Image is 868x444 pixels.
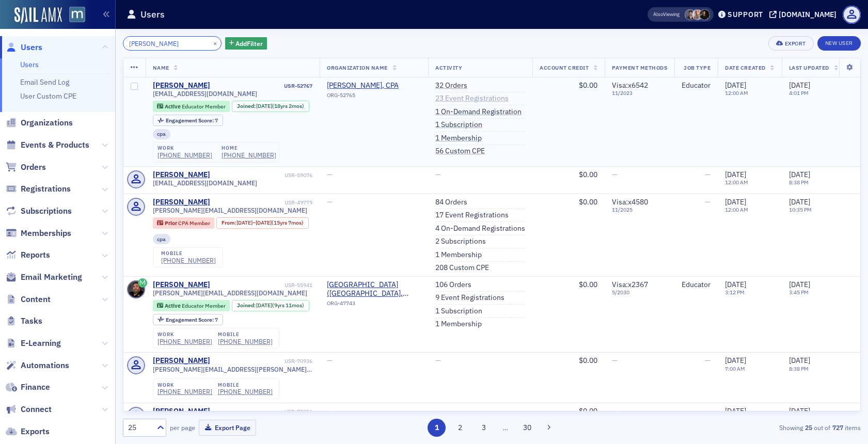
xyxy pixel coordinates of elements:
a: [PERSON_NAME] [153,198,210,207]
span: [DATE] [256,219,272,226]
span: Mary Beth Halpern [685,9,696,20]
span: [DATE] [789,406,810,416]
h1: Users [140,8,165,21]
span: — [327,197,333,207]
div: USR-59076 [212,172,312,179]
span: — [705,197,711,207]
span: Activity [435,64,462,71]
span: Payment Methods [612,64,667,71]
span: Last Updated [789,64,829,71]
span: Finance [21,382,50,393]
span: — [435,406,441,416]
span: Engagement Score : [166,117,215,124]
span: $0.00 [579,280,597,289]
span: [PERSON_NAME][EMAIL_ADDRESS][PERSON_NAME][DOMAIN_NAME] [153,366,313,373]
a: [PHONE_NUMBER] [222,151,276,159]
a: 2 Subscriptions [435,237,486,246]
a: 56 Custom CPE [435,147,485,156]
a: 1 On-Demand Registration [435,107,522,117]
a: Content [6,294,51,305]
span: — [435,356,441,365]
div: ORG-52765 [327,92,421,102]
span: E-Learning [21,338,61,349]
span: Educator Member [182,302,226,309]
a: [PHONE_NUMBER] [218,338,273,345]
span: [DATE] [256,102,272,109]
span: Profile [843,6,861,24]
span: Salisbury University (Salisbury, MD) [327,280,421,298]
span: Date Created [725,64,765,71]
span: … [498,423,513,432]
div: From: 2008-09-10 00:00:00 [216,217,309,229]
span: [DATE] [725,356,746,365]
span: [DATE] [725,170,746,179]
time: 10:35 PM [789,206,812,213]
a: View Homepage [62,7,85,24]
span: $0.00 [579,170,597,179]
span: Organization Name [327,64,388,71]
a: Users [6,42,42,53]
span: [DATE] [789,280,810,289]
a: Events & Products [6,139,89,151]
strong: 727 [830,423,845,432]
div: USR-55941 [212,282,312,289]
div: 25 [128,422,151,433]
a: 23 Event Registrations [435,94,509,103]
a: [PERSON_NAME] [153,280,210,290]
label: per page [170,423,195,432]
span: Reports [21,249,50,261]
div: work [157,145,212,151]
div: USR-49779 [212,199,312,206]
a: Users [20,60,39,69]
a: 1 Subscription [435,307,482,316]
a: [PERSON_NAME], CPA [327,81,421,90]
span: Lauren McDonough [699,9,710,20]
span: Users [21,42,42,53]
a: Subscriptions [6,205,72,217]
span: Visa : x2367 [612,280,648,289]
input: Search… [123,36,222,51]
span: [DATE] [236,219,252,226]
span: Events & Products [21,139,89,151]
div: mobile [161,250,216,257]
a: [PERSON_NAME] [153,81,210,90]
div: 7 [166,317,218,323]
a: [PERSON_NAME] [153,407,210,416]
a: [PERSON_NAME] [153,170,210,180]
span: David F. King, CPA [327,81,421,90]
a: Exports [6,426,50,437]
a: 84 Orders [435,198,467,207]
div: [PHONE_NUMBER] [157,151,212,159]
span: $0.00 [579,356,597,365]
div: Support [728,10,763,19]
button: 30 [518,419,536,437]
a: Connect [6,404,52,415]
span: [DATE] [725,280,746,289]
div: [PHONE_NUMBER] [161,257,216,264]
span: Joined : [237,302,257,309]
span: [DATE] [789,81,810,90]
a: 17 Event Registrations [435,211,509,220]
a: 1 Membership [435,320,482,329]
time: 12:00 AM [725,89,748,97]
span: [EMAIL_ADDRESS][DOMAIN_NAME] [153,90,257,98]
a: 1 Membership [435,250,482,260]
time: 8:38 PM [789,179,809,186]
div: Active: Active: Educator Member [153,300,230,311]
div: [PHONE_NUMBER] [157,338,212,345]
a: Prior CPA Member [157,219,210,226]
div: work [157,331,212,338]
div: [PHONE_NUMBER] [218,388,273,395]
span: [DATE] [789,197,810,207]
span: Prior [165,219,178,227]
div: USR-52767 [212,83,312,89]
span: From : [222,219,237,226]
div: Prior: Prior: CPA Member [153,217,215,229]
a: New User [817,36,861,51]
div: mobile [218,382,273,388]
a: Automations [6,360,69,371]
span: Visa : x6542 [612,81,648,90]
